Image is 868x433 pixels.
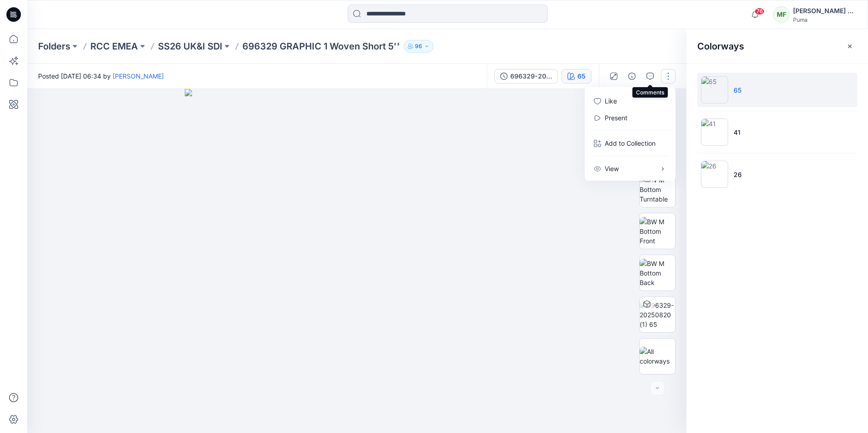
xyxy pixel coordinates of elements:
[158,40,222,53] a: SS26 UK&I SDI
[404,40,434,53] button: 96
[510,71,552,81] div: 696329-20250820 (1)
[640,300,675,329] img: 696329-20250820 (1) 65
[113,72,164,80] a: [PERSON_NAME]
[640,175,675,204] img: BW M Bottom Turntable
[577,71,586,81] div: 65
[415,41,422,51] p: 96
[562,69,592,84] button: 65
[701,118,728,146] img: 41
[90,40,138,53] a: RCC EMEA
[185,89,529,433] img: eyJhbGciOiJIUzI1NiIsImtpZCI6IjAiLCJzbHQiOiJzZXMiLCJ0eXAiOiJKV1QifQ.eyJkYXRhIjp7InR5cGUiOiJzdG9yYW...
[242,40,400,53] p: 696329 GRAPHIC 1 Woven Short 5''
[697,41,744,52] h2: Colorways
[640,347,675,366] img: All colorways
[773,6,789,23] div: MF
[605,96,617,106] p: Like
[38,71,164,81] span: Posted [DATE] 06:34 by
[605,113,627,123] a: Present
[734,128,740,137] p: 41
[793,16,857,23] div: Puma
[701,161,728,188] img: 26
[640,259,675,287] img: BW M Bottom Back
[605,164,619,173] p: View
[701,76,728,103] img: 65
[793,5,857,16] div: [PERSON_NAME] Falguere
[755,8,764,15] span: 76
[625,69,639,84] button: Details
[734,170,742,179] p: 26
[38,40,70,53] a: Folders
[494,69,558,84] button: 696329-20250820 (1)
[605,138,656,148] p: Add to Collection
[640,217,675,246] img: BW M Bottom Front
[734,85,741,95] p: 65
